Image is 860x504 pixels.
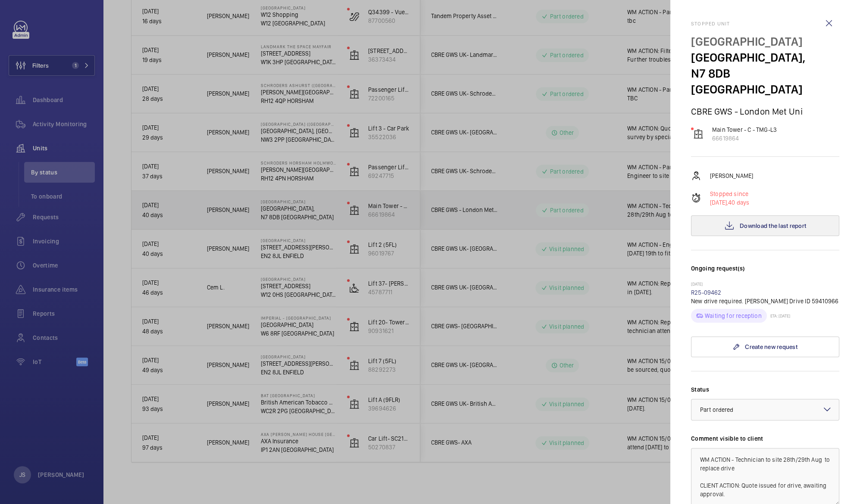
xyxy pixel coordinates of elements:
[691,289,722,296] a: R25-09462
[691,434,839,443] label: Comment visible to client
[691,264,839,281] h3: Ongoing request(s)
[691,297,839,305] p: New drive required. [PERSON_NAME] Drive ID 59410966
[693,129,704,139] img: elevator.svg
[712,134,777,143] p: 66619864
[691,65,839,97] p: N7 8DB [GEOGRAPHIC_DATA]
[712,125,777,134] p: Main Tower - C - TMG-L3
[767,313,790,318] p: ETA: [DATE]
[705,311,762,320] p: Waiting for reception
[691,34,839,50] p: [GEOGRAPHIC_DATA]
[691,281,839,288] p: [DATE]
[691,21,839,27] h2: Stopped unit
[710,190,750,198] p: Stopped since
[691,50,839,65] p: [GEOGRAPHIC_DATA],
[710,171,753,180] p: [PERSON_NAME]
[691,336,839,357] a: Create new request
[691,215,839,236] button: Download the last report
[740,222,806,229] span: Download the last report
[691,106,839,117] p: CBRE GWS - London Met Uni
[691,385,839,394] label: Status
[710,198,750,207] p: 40 days
[700,406,734,413] span: Part ordered
[710,199,728,206] span: [DATE],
